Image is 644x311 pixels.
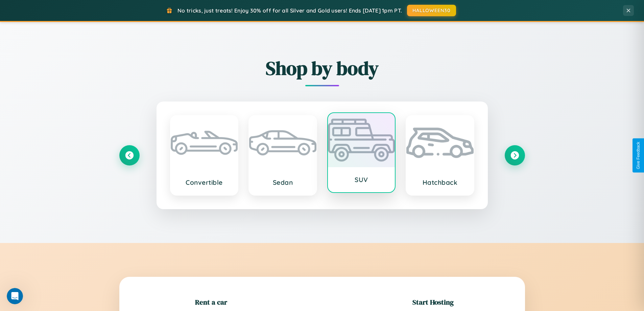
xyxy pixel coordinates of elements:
[177,178,231,186] h3: Convertible
[256,178,310,186] h3: Sedan
[407,5,456,16] button: HALLOWEEN30
[335,176,388,184] h3: SUV
[412,297,454,307] h2: Start Hosting
[636,142,641,169] div: Give Feedback
[195,297,227,307] h2: Rent a car
[413,178,467,186] h3: Hatchback
[177,7,402,14] span: No tricks, just treats! Enjoy 30% off for all Silver and Gold users! Ends [DATE] 1pm PT.
[7,288,23,304] iframe: Intercom live chat
[119,55,525,81] h2: Shop by body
